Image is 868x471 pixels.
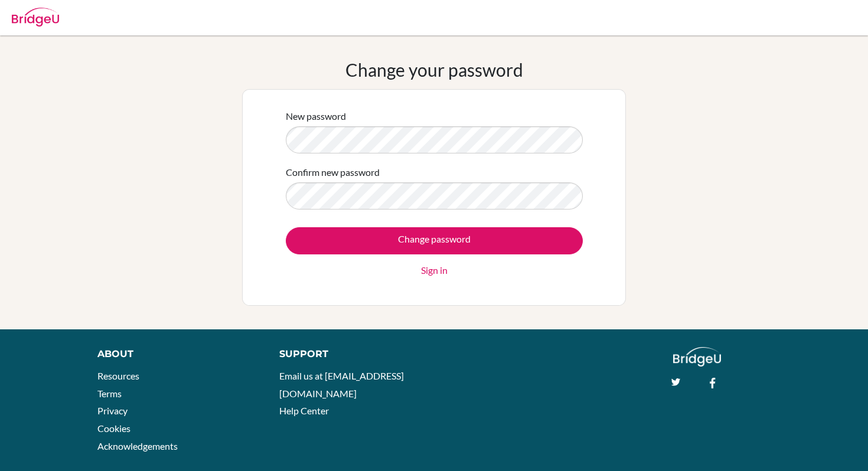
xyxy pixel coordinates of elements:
[673,347,721,367] img: logo_white@2x-f4f0deed5e89b7ecb1c2cc34c3e3d731f90f0f143d5ea2071677605dd97b5244.png
[12,8,59,27] img: Bridge-U
[97,423,130,434] a: Cookies
[286,109,346,123] label: New password
[286,227,583,254] input: Change password
[279,405,329,416] a: Help Center
[97,405,128,416] a: Privacy
[279,347,422,361] div: Support
[421,263,448,277] a: Sign in
[97,440,178,452] a: Acknowledgements
[286,165,380,179] label: Confirm new password
[97,388,122,399] a: Terms
[345,59,523,80] h1: Change your password
[97,370,139,381] a: Resources
[97,347,253,361] div: About
[279,370,404,399] a: Email us at [EMAIL_ADDRESS][DOMAIN_NAME]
